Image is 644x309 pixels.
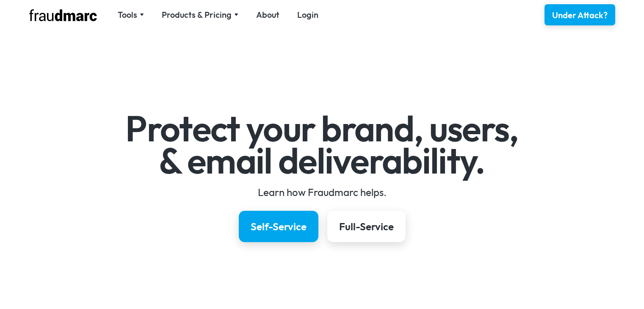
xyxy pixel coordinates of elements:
a: Login [297,9,318,21]
h1: Protect your brand, users, & email deliverability. [76,113,568,177]
div: Products & Pricing [162,9,232,21]
a: Self-Service [239,211,318,242]
a: Under Attack? [544,4,615,25]
a: About [256,9,279,21]
div: Under Attack? [552,9,608,21]
a: Full-Service [327,211,406,242]
div: Self-Service [251,220,307,233]
div: Full-Service [339,220,394,233]
div: Tools [118,9,137,21]
div: Tools [118,9,144,21]
div: Learn how Fraudmarc helps. [76,185,568,199]
div: Products & Pricing [162,9,238,21]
